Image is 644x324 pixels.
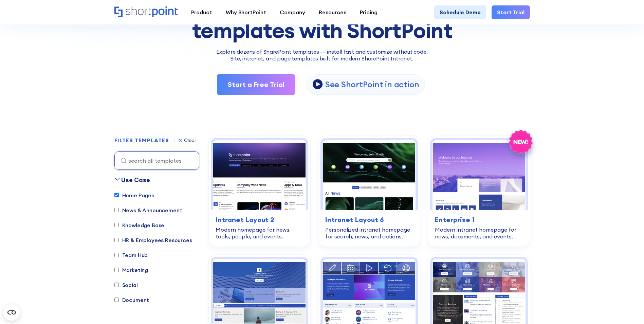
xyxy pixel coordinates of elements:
h2: Site, intranet, and page templates built for modern SharePoint Intranet. [114,56,530,62]
div: Pricing [360,8,378,16]
a: Why ShortPoint [219,5,273,19]
label: Home Pages [114,191,154,199]
label: Knowledge Base [114,221,165,229]
input: Knowledge Base [114,223,119,227]
img: Intranet Layout 6 – SharePoint Homepage Design: Personalized intranet homepage for search, news, ... [323,140,416,210]
label: News & Announcement [114,206,182,214]
a: Schedule Demo [434,5,486,19]
iframe: Chat Widget [610,291,644,324]
label: Social [114,281,138,289]
a: Intranet Layout 2 – SharePoint Homepage Design: Modern homepage for news, tools, people, and even... [209,136,310,247]
h3: Intranet Layout 2 [216,215,303,225]
a: Enterprise 1 – SharePoint Homepage Design: Modern intranet homepage for news, documents, and even... [428,136,530,247]
a: Product [184,5,219,19]
input: News & Announcement [114,208,119,212]
img: Intranet Layout 2 – SharePoint Homepage Design: Modern homepage for news, tools, people, and events. [213,140,306,210]
label: Team Hub [114,251,148,259]
a: Start Trial [492,5,530,19]
input: Social [114,283,119,287]
div: Personalized intranet homepage for search, news, and actions. [325,226,413,240]
a: Resources [312,5,353,19]
div: Modern homepage for news, tools, people, and events. [216,226,303,240]
p: See ShortPoint in action [325,79,419,90]
div: Company [280,8,305,16]
input: search all templates [114,151,199,170]
a: open lightbox [306,74,425,95]
a: Home [114,6,178,18]
button: Open CMP widget [3,304,20,321]
a: Intranet Layout 6 – SharePoint Homepage Design: Personalized intranet homepage for search, news, ... [318,136,420,247]
div: Use Case [121,175,150,184]
img: Enterprise 1 – SharePoint Homepage Design: Modern intranet homepage for news, documents, and events. [433,140,525,210]
input: Home Pages [114,193,119,197]
label: Document [114,296,149,304]
input: Team Hub [114,253,119,257]
div: Product [191,8,212,16]
h3: Enterprise 1 [435,215,523,225]
div: Modern intranet homepage for news, documents, and events. [435,226,523,240]
p: Explore dozens of SharePoint templates — install fast and customize without code. [114,48,530,56]
input: Document [114,298,119,302]
label: Marketing [114,266,148,274]
label: HR & Employees Resources [114,236,192,244]
a: Pricing [353,5,384,19]
div: Clear [184,138,196,143]
div: Why ShortPoint [226,8,266,16]
a: Company [273,5,312,19]
div: FILTER TEMPLATES [114,138,169,143]
a: Start a Free Trial [217,74,295,95]
div: Resources [319,8,346,16]
input: Marketing [114,268,119,272]
h3: Intranet Layout 6 [325,215,413,225]
input: HR & Employees Resources [114,238,119,242]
